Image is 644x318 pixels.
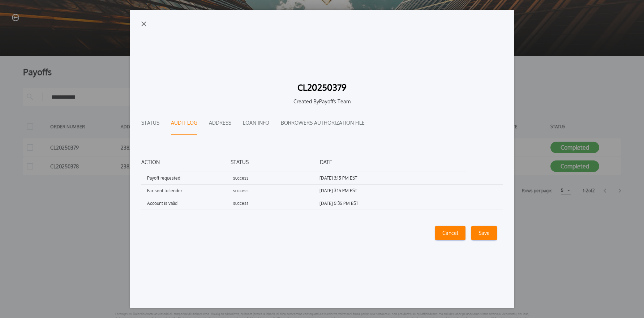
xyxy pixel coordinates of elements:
[147,98,497,105] h1: Created By Payoffs Team
[141,111,159,135] button: Status
[281,111,365,135] button: Borrowers Authorization File
[141,158,231,166] h1: ACTION
[435,226,465,240] button: Cancel
[243,111,269,135] button: Loan Info
[319,200,405,207] h1: [DATE] 5:35 PM EST
[319,188,405,194] h1: [DATE] 3:15 PM EST
[233,175,319,181] h1: success
[141,21,146,26] img: exit-icon
[171,111,197,135] button: Audit Log
[209,111,231,135] button: Address
[471,226,497,240] button: Save
[233,200,319,207] h1: success
[130,10,514,308] button: exit-iconCL20250379Created ByPayoffs TeamStatusAudit LogAddressLoan InfoBorrowers Authorization F...
[147,200,233,207] h1: Account is valid
[147,175,233,181] h1: Payoff requested
[320,158,409,166] h1: DATE
[147,188,233,194] h1: Fax sent to lender
[319,175,405,181] h1: [DATE] 3:15 PM EST
[297,83,347,92] h1: CL20250379
[233,188,319,194] h1: success
[231,158,320,166] h1: STATUS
